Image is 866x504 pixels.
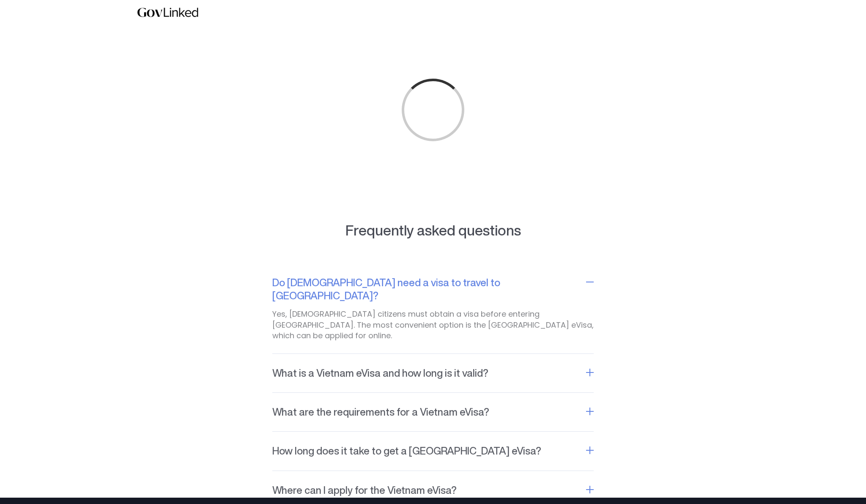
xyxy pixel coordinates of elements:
[272,367,488,380] h2: What is a Vietnam eVisa and how long is it valid?
[272,221,594,239] h4: Frequently asked questions
[272,445,541,458] h2: How long does it take to get a [GEOGRAPHIC_DATA] eVisa?
[272,276,581,302] h2: Do [DEMOGRAPHIC_DATA] need a visa to travel to [GEOGRAPHIC_DATA]?
[272,405,489,419] h2: What are the requirements for a Vietnam eVisa?
[137,4,199,21] a: home
[272,484,457,497] h2: Where can I apply for the Vietnam eVisa?
[272,309,594,341] p: Yes, [DEMOGRAPHIC_DATA] citizens must obtain a visa before entering [GEOGRAPHIC_DATA]. The most c...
